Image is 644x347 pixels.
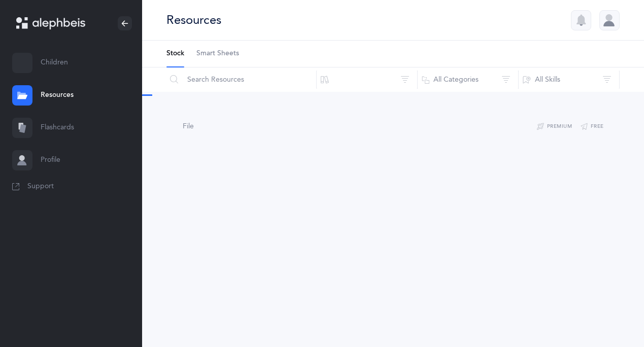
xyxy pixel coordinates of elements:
[166,67,317,92] input: Search Resources
[518,67,620,92] button: All Skills
[580,121,604,133] button: Free
[196,49,239,59] span: Smart Sheets
[27,182,54,192] span: Support
[417,67,519,92] button: All Categories
[536,121,572,133] button: Premium
[183,122,194,130] span: File
[166,12,221,28] div: Resources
